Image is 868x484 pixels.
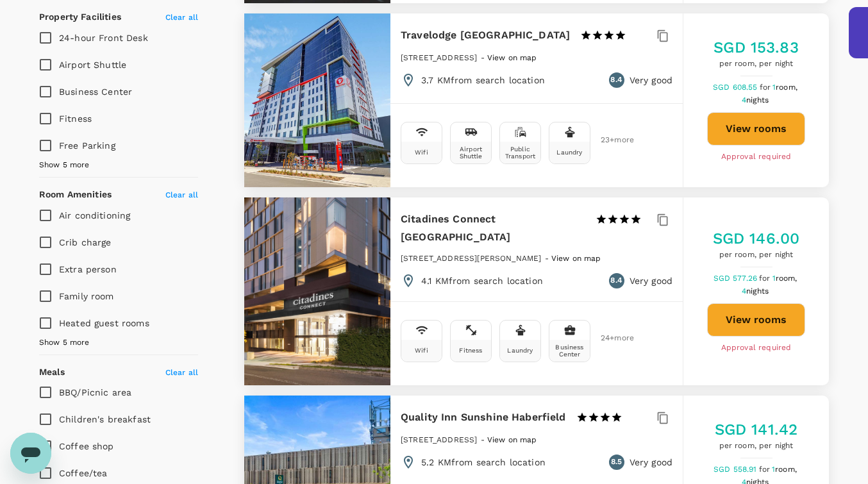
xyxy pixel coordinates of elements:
h6: Room Amenities [39,188,112,202]
span: Show 5 more [39,337,90,349]
span: SGD 558.91 [714,465,759,474]
span: 24 + more [601,334,620,342]
span: 4 [742,287,771,296]
p: Very good [630,274,672,287]
span: 8.4 [610,74,622,87]
span: View on map [551,254,601,263]
span: Air conditioning [59,210,130,221]
a: View on map [487,434,537,444]
span: for [760,83,772,92]
p: 5.2 KM from search location [421,456,546,469]
h6: Travelodge [GEOGRAPHIC_DATA] [401,26,570,44]
span: [STREET_ADDRESS][PERSON_NAME] [401,254,541,263]
span: room, [775,465,797,474]
span: - [481,53,487,62]
span: nights [746,96,769,104]
span: [STREET_ADDRESS] [401,435,477,444]
span: Family room [59,291,114,301]
iframe: Button to launch messaging window [10,433,51,474]
span: 1 [772,274,799,283]
div: Wifi [415,149,428,156]
span: nights [746,287,769,296]
span: Clear all [165,190,198,199]
span: SGD 608.55 [713,83,760,92]
h6: Quality Inn Sunshine Haberfield [401,408,566,426]
span: [STREET_ADDRESS] [401,53,477,62]
div: Wifi [415,347,428,354]
span: for [759,465,772,474]
span: Coffee/tea [59,468,108,478]
div: Airport Shuttle [453,146,488,160]
a: View on map [551,253,601,263]
span: 24-hour Front Desk [59,33,148,43]
span: Free Parking [59,140,115,151]
div: Laundry [507,347,533,354]
span: per room, per night [713,249,800,262]
p: Very good [630,74,672,87]
h5: SGD 141.42 [715,419,798,440]
span: 8.4 [610,274,622,287]
span: Approval required [721,151,792,163]
h5: SGD 146.00 [713,228,800,249]
span: per room, per night [715,440,798,453]
span: Clear all [165,368,198,377]
span: 1 [772,465,799,474]
div: Laundry [556,149,582,156]
button: View rooms [707,303,805,337]
span: Crib charge [59,237,112,247]
p: Very good [630,456,672,469]
span: Approval required [721,342,792,355]
span: room, [776,274,797,283]
span: Children's breakfast [59,414,151,424]
span: Clear all [165,13,198,22]
p: 4.1 KM from search location [421,274,543,287]
div: Public Transport [503,146,538,160]
div: Fitness [459,347,482,354]
p: 3.7 KM from search location [421,74,545,87]
span: 23 + more [601,136,620,144]
span: 1 [772,83,799,92]
span: Extra person [59,264,117,274]
span: Airport Shuttle [59,60,126,70]
span: SGD 577.26 [714,274,760,283]
span: View on map [487,435,537,444]
span: room, [776,83,797,92]
span: Show 5 more [39,159,90,172]
span: Coffee shop [59,441,114,451]
span: - [545,254,551,263]
h6: Meals [39,365,65,380]
a: View on map [487,52,537,62]
span: - [481,435,487,444]
span: 8.5 [611,456,622,469]
button: View rooms [707,112,805,146]
span: Fitness [59,113,92,124]
span: BBQ/Picnic area [59,387,131,397]
span: Heated guest rooms [59,318,149,328]
span: Business Center [59,87,132,97]
span: 4 [742,96,771,104]
h6: Property Facilities [39,10,121,24]
div: Business Center [552,344,587,358]
h6: Citadines Connect [GEOGRAPHIC_DATA] [401,210,585,246]
h5: SGD 153.83 [714,37,799,58]
span: View on map [487,53,537,62]
span: per room, per night [714,58,799,71]
span: for [759,274,772,283]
